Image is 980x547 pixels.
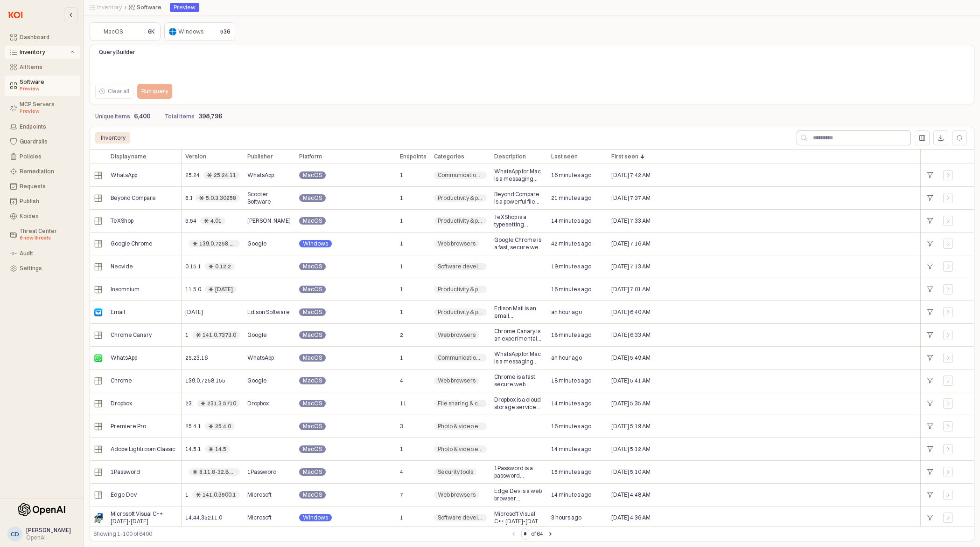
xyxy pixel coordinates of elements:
[199,468,236,476] div: 8.11.8-32.BETA
[303,286,322,293] span: MacOS
[303,171,322,179] span: MacOS
[5,150,80,163] button: Policies
[611,263,651,270] span: [DATE] 7:13 AM
[99,48,219,56] p: Query Builder
[90,4,166,11] nav: Breadcrumbs
[5,46,80,59] button: Inventory
[95,112,130,121] p: Unique items
[611,286,651,293] span: [DATE] 7:01 AM
[214,171,236,179] div: 25.24.11
[220,27,230,36] p: 536
[174,3,196,12] div: Preview
[198,111,222,121] p: 398,796
[164,22,235,41] div: Windows536
[494,191,544,205] span: Beyond Compare is a powerful file and folder comparison tool that allows users to quickly identif...
[551,423,591,430] span: 16 minutes ago
[215,263,231,270] div: 0.12.2
[611,491,651,499] span: [DATE] 4:48 AM
[95,132,131,144] div: Inventory
[111,400,132,407] span: Dropbox
[494,373,544,388] span: Chrome is a fast, secure web browser developed by Google, designed to provide a user-friendly exp...
[551,308,582,316] span: an hour ago
[20,123,74,130] div: Endpoints
[5,210,80,223] button: Koidex
[247,468,277,476] span: 1Password
[400,263,403,270] span: 1
[551,153,578,160] span: Last seen
[247,400,269,407] span: Dropbox
[438,263,483,270] span: Software development tools
[20,49,69,55] div: Inventory
[185,400,193,407] span: 231.4.5770
[611,331,651,339] span: [DATE] 6:33 AM
[20,64,74,70] div: All Items
[551,217,591,225] span: 14 minutes ago
[5,247,80,260] button: Audit
[494,396,544,411] span: Dropbox is a cloud storage service that allows users to store files online, synchronize them acro...
[303,240,328,247] span: Windows
[400,354,403,362] span: 1
[111,194,156,202] span: Beyond Compare
[924,169,936,181] div: +
[494,236,544,251] span: Google Chrome is a fast, secure web browser designed for efficient browsing and seamless integrat...
[5,75,80,96] button: Software
[438,171,483,179] span: Communication & collaboration
[400,217,403,225] span: 1
[303,445,322,453] span: MacOS
[494,153,526,160] span: Description
[134,111,150,121] p: 6,400
[924,215,936,227] div: +
[20,250,74,257] div: Audit
[111,331,152,339] span: Chrome Canary
[438,217,483,225] span: Productivity & planning
[303,468,322,476] span: MacOS
[551,377,591,384] span: 18 minutes ago
[924,352,936,364] div: +
[199,240,236,247] div: 139.0.7258.138
[20,265,74,272] div: Settings
[20,85,74,93] div: Preview
[20,153,74,160] div: Policies
[551,240,591,247] span: 42 minutes ago
[111,510,177,525] span: Microsoft Visual C++ [DATE]-[DATE] Redistributable (x86) - 14.44.35211
[247,240,267,247] span: Google
[111,468,140,476] span: 1Password
[178,27,203,36] div: Windows
[303,308,322,316] span: MacOS
[185,171,200,179] span: 25.24.20
[215,445,226,453] div: 14.5
[494,510,544,525] span: Microsoft Visual C++ [DATE]-[DATE] Redistributable (x86) provides essential runtime components fo...
[210,217,222,225] div: 4.01
[20,101,74,115] div: MCP Servers
[924,397,936,410] div: +
[5,120,80,133] button: Endpoints
[611,153,638,160] span: First seen
[26,526,71,533] span: [PERSON_NAME]
[400,423,403,430] span: 3
[93,529,508,539] div: Showing 1-100 of 6400
[551,400,591,407] span: 14 minutes ago
[111,377,132,384] span: Chrome
[5,180,80,193] button: Requests
[611,468,651,476] span: [DATE] 5:10 AM
[434,153,464,160] span: Categories
[400,445,403,453] span: 1
[438,240,476,247] span: Web browsers
[185,377,225,384] span: 139.0.7258.155
[5,61,80,74] button: All Items
[95,84,133,99] button: Clear all
[5,165,80,178] button: Remediation
[185,354,208,362] span: 25.23.16
[611,308,651,316] span: [DATE] 6:40 AM
[185,514,222,521] span: 14.44.35211.0
[111,445,175,453] span: Adobe Lightroom Classic
[303,263,322,270] span: MacOS
[400,468,403,476] span: 4
[20,79,74,93] div: Software
[185,217,196,225] span: 5.54
[611,194,651,202] span: [DATE] 7:37 AM
[111,308,125,316] span: Email
[111,491,137,499] span: Edge Dev
[611,423,651,430] span: [DATE] 5:19 AM
[7,526,22,541] button: CD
